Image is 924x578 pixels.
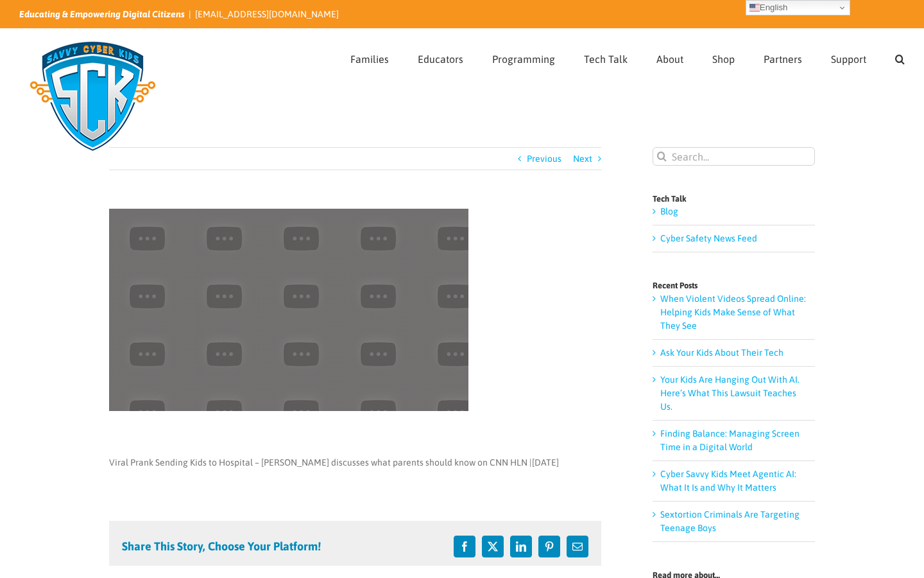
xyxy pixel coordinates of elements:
[749,3,760,13] img: en
[660,233,757,243] a: Cyber Safety News Feed
[454,536,475,557] a: Facebook
[653,147,815,166] input: Search...
[109,456,601,469] p: [DATE]
[350,29,905,85] nav: Main Menu
[660,206,678,216] a: Blog
[660,374,800,412] a: Your Kids Are Hanging Out With AI. Here’s What This Lawsuit Teaches Us.
[482,536,504,557] a: X
[492,54,555,64] span: Programming
[527,148,561,170] a: Previous
[712,29,735,85] a: Shop
[764,29,802,85] a: Partners
[492,29,555,85] a: Programming
[573,148,592,170] a: Next
[656,54,683,64] span: About
[122,541,321,552] h4: Share This Story, Choose Your Platform!
[19,9,185,19] i: Educating & Empowering Digital Citizens
[584,54,628,64] span: Tech Talk
[764,54,802,64] span: Partners
[895,29,905,85] a: Search
[831,29,866,85] a: Support
[350,29,389,85] a: Families
[653,147,671,166] input: Search
[712,54,735,64] span: Shop
[567,536,588,557] a: Email
[195,9,339,19] a: [EMAIL_ADDRESS][DOMAIN_NAME]
[660,428,800,452] a: Finding Balance: Managing Screen Time in a Digital World
[584,29,628,85] a: Tech Talk
[653,281,815,290] h4: Recent Posts
[418,29,463,85] a: Educators
[350,54,389,64] span: Families
[109,457,532,468] span: Social Media Predator Atlanta Ben Halpert Savvy Cyber Kids WSBTV Interview 1
[538,536,560,557] a: Pinterest
[510,536,532,557] a: LinkedIn
[660,347,783,358] a: Ask Your Kids About Their Tech
[653,195,815,203] h4: Tech Talk
[418,54,463,64] span: Educators
[19,32,166,161] img: Savvy Cyber Kids Logo
[660,293,806,331] a: When Violent Videos Spread Online: Helping Kids Make Sense of What They See
[660,509,800,533] a: Sextortion Criminals Are Targeting Teenage Boys
[656,29,683,85] a: About
[660,469,796,493] a: Cyber Savvy Kids Meet Agentic AI: What It Is and Why It Matters
[831,54,866,64] span: Support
